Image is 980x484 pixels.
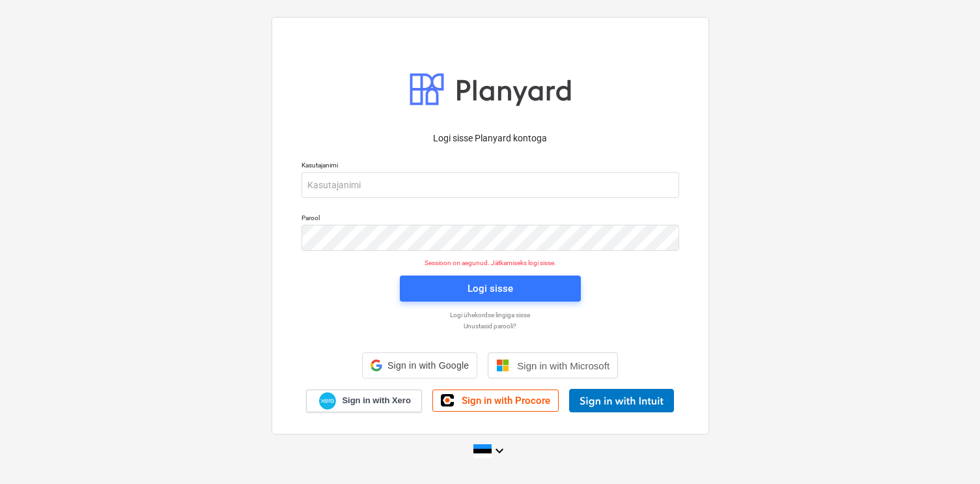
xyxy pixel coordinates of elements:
p: Parool [301,214,679,225]
div: Logi sisse [468,280,513,297]
img: Xero logo [319,392,336,410]
a: Sign in with Xero [306,390,422,412]
span: Sign in with Google [387,360,469,371]
p: Kasutajanimi [301,161,679,172]
p: Sessioon on aegunud. Jätkamiseks logi sisse. [294,259,687,267]
a: Unustasid parooli? [295,322,686,330]
p: Logi sisse Planyard kontoga [301,132,679,145]
a: Logi ühekordse lingiga sisse [295,311,686,319]
span: Sign in with Xero [342,395,410,406]
button: Logi sisse [400,276,581,302]
img: Microsoft logo [496,359,509,372]
i: keyboard_arrow_down [492,443,507,459]
span: Sign in with Procore [462,395,550,406]
input: Kasutajanimi [301,172,679,198]
span: Sign in with Microsoft [517,360,609,371]
div: Sign in with Google [362,352,477,378]
a: Sign in with Procore [432,390,559,412]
